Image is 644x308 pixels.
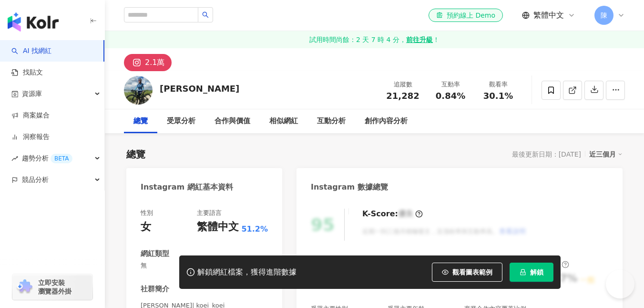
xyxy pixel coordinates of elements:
[124,54,172,71] button: 2.1萬
[510,263,553,282] button: 解鎖
[11,155,18,162] span: rise
[124,76,153,105] img: KOL Avatar
[269,116,298,127] div: 相似網紅
[141,220,151,234] div: 女
[589,148,623,160] div: 近三個月
[432,80,469,89] div: 互動率
[202,11,209,18] span: search
[105,31,644,48] a: 試用時間尚餘：2 天 7 時 4 分，前往升級！
[141,249,169,259] div: 網紅類型
[11,68,43,77] a: 找貼文
[520,269,526,276] span: lock
[197,220,239,234] div: 繁體中文
[145,56,164,69] div: 2.1萬
[386,91,419,101] span: 21,282
[215,116,250,127] div: 合作與價值
[38,278,72,296] span: 立即安裝 瀏覽器外掛
[22,83,42,105] span: 資源庫
[530,268,543,276] span: 解鎖
[436,91,465,101] span: 0.84%
[51,154,72,163] div: BETA
[11,46,51,56] a: searchAI 找網紅
[197,209,222,217] div: 主要語言
[480,80,516,89] div: 觀看率
[241,224,268,234] span: 51.2%
[436,11,495,20] div: 預約線上 Demo
[22,148,72,169] span: 趨勢分析
[365,116,408,127] div: 創作內容分析
[11,111,50,120] a: 商案媒合
[8,12,59,32] img: logo
[317,116,346,127] div: 互動分析
[141,182,233,192] div: Instagram 網紅基本資料
[141,284,169,294] div: 社群簡介
[141,209,153,217] div: 性別
[22,169,49,191] span: 競品分析
[197,267,296,277] div: 解鎖網紅檔案，獲得進階數據
[11,132,50,142] a: 洞察報告
[385,80,421,89] div: 追蹤數
[126,148,145,161] div: 總覽
[362,209,423,219] div: K-Score :
[160,83,239,95] div: [PERSON_NAME]
[133,116,148,127] div: 總覽
[12,274,92,300] a: chrome extension立即安裝 瀏覽器外掛
[167,116,195,127] div: 受眾分析
[429,9,503,22] a: 預約線上 Demo
[311,182,388,192] div: Instagram 數據總覽
[406,35,433,44] strong: 前往升級
[601,10,607,21] span: 陳
[432,263,502,282] button: 觀看圖表範例
[512,150,581,158] div: 最後更新日期：[DATE]
[452,268,492,276] span: 觀看圖表範例
[483,91,513,101] span: 30.1%
[15,279,34,295] img: chrome extension
[533,10,564,21] span: 繁體中文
